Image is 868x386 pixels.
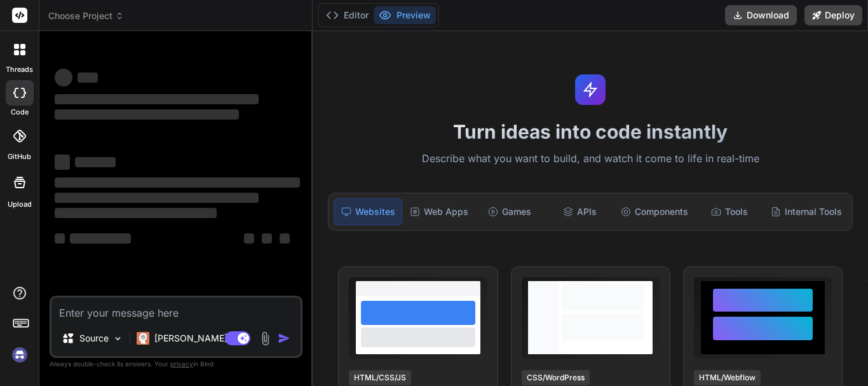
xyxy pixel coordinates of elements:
[55,69,72,86] span: ‌
[48,10,124,22] span: Choose Project
[696,198,763,225] div: Tools
[262,233,272,244] span: ‌
[75,157,116,167] span: ‌
[50,358,302,370] p: Always double-check its answers. Your in Bind
[278,332,290,345] img: icon
[55,155,70,170] span: ‌
[244,233,254,244] span: ‌
[334,198,402,225] div: Websites
[55,109,239,120] span: ‌
[154,332,249,345] p: [PERSON_NAME] 4 S..
[725,5,797,25] button: Download
[349,370,411,385] div: HTML/CSS/JS
[522,370,590,385] div: CSS/WordPress
[405,198,473,225] div: Web Apps
[137,332,149,345] img: Claude 4 Sonnet
[546,198,613,225] div: APIs
[55,208,217,218] span: ‌
[694,370,761,385] div: HTML/Webflow
[8,151,31,162] label: GitHub
[55,177,300,188] span: ‌
[9,344,31,366] img: signin
[55,193,259,203] span: ‌
[320,120,860,143] h1: Turn ideas into code instantly
[258,331,273,346] img: attachment
[78,72,98,83] span: ‌
[70,233,131,244] span: ‌
[170,360,193,368] span: privacy
[616,198,693,225] div: Components
[55,233,65,244] span: ‌
[8,199,32,210] label: Upload
[55,94,259,104] span: ‌
[320,151,860,167] p: Describe what you want to build, and watch it come to life in real-time
[766,198,847,225] div: Internal Tools
[476,198,543,225] div: Games
[374,6,436,24] button: Preview
[11,107,29,118] label: code
[804,5,862,25] button: Deploy
[280,233,290,244] span: ‌
[112,333,123,344] img: Pick Models
[321,6,374,24] button: Editor
[6,64,33,75] label: threads
[79,332,109,345] p: Source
